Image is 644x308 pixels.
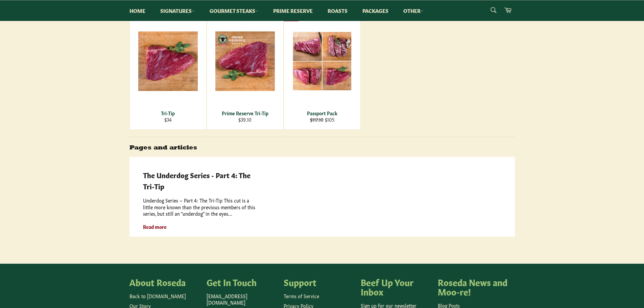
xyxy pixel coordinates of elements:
[143,223,167,230] a: Read more
[321,0,354,21] a: Roasts
[123,0,152,21] a: Home
[134,110,202,116] div: Tri-Tip
[138,31,198,91] img: Tri-Tip
[134,116,202,123] div: $34
[129,13,207,130] a: Tri-Tip Tri-Tip $34
[211,110,279,116] div: Prime Reserve Tri-Tip
[310,116,324,123] s: $117.10
[129,292,186,299] a: Back to [DOMAIN_NAME]
[215,31,275,91] img: Prime Reserve Tri-Tip
[203,0,265,21] a: Gourmet Steaks
[211,116,279,123] div: $39.10
[292,31,352,91] img: Passport Pack
[361,277,431,296] h4: Beef Up Your Inbox
[143,170,251,191] a: The Underdog Series - Part 4: The Tri-Tip
[207,13,284,130] a: Prime Reserve Tri-Tip Prime Reserve Tri-Tip $39.10
[356,0,395,21] a: Packages
[207,277,277,287] h4: Get In Touch
[284,277,354,287] h4: Support
[207,293,277,306] p: [EMAIL_ADDRESS][DOMAIN_NAME]
[153,0,201,21] a: Signatures
[284,292,319,299] a: Terms of Service
[129,277,200,287] h4: About Roseda
[143,197,258,217] div: Underdog Series – Part 4: The Tri-Tip This cut is a little more known than the previous members o...
[397,0,430,21] a: Other
[266,0,319,21] a: Prime Reserve
[129,144,515,152] h4: Pages and articles
[438,277,508,296] h4: Roseda News and Moo-re!
[284,13,361,130] a: Passport Pack Passport Pack $117.10 $105
[288,116,356,123] div: $105
[288,110,356,116] div: Passport Pack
